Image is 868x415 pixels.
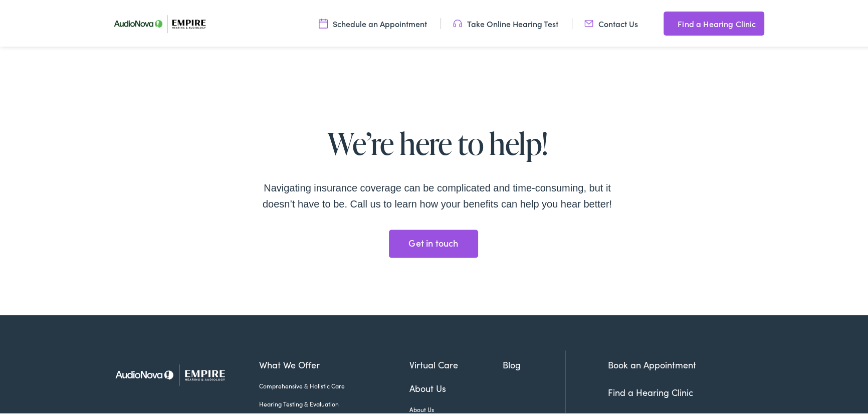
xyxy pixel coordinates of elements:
h2: We’re here to help! [257,125,618,171]
a: Schedule an Appointment [319,17,427,28]
a: About Us [409,403,503,412]
a: Find a Hearing Clinic [664,10,764,34]
a: About Us [409,380,503,393]
img: utility icon [584,17,593,28]
a: Hearing Testing & Evaluation [259,398,410,407]
a: Blog [503,356,565,370]
div: Navigating insurance coverage can be complicated and time-consuming, but it doesn’t have to be. C... [257,178,618,211]
img: utility icon [664,16,673,28]
a: Find a Hearing Clinic [608,384,693,397]
img: utility icon [453,17,462,28]
img: utility icon [319,17,328,28]
a: Contact Us [584,17,638,28]
a: Get in touch [389,228,478,256]
a: Take Online Hearing Test [453,17,558,28]
a: What We Offer [259,356,410,370]
a: Comprehensive & Holistic Care [259,380,410,389]
a: Book an Appointment [608,357,696,369]
img: Empire Hearing & Audiology [107,349,245,397]
a: Virtual Care [409,356,503,370]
